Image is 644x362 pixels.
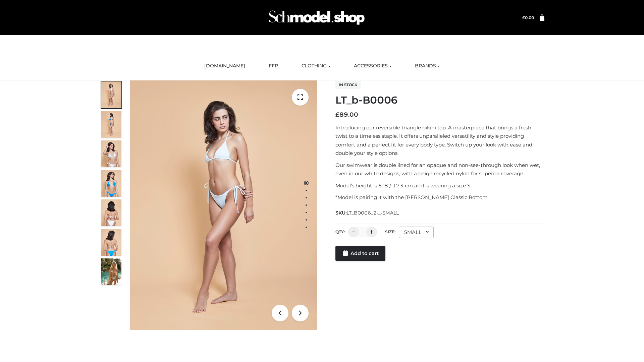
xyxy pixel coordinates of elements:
img: ArielClassicBikiniTop_CloudNine_AzureSky_OW114ECO_7-scaled.jpg [101,199,121,226]
p: Introducing our reversible triangle bikini top. A masterpiece that brings a fresh twist to a time... [335,123,544,158]
a: CLOTHING [297,59,335,73]
img: ArielClassicBikiniTop_CloudNine_AzureSky_OW114ECO_1-scaled.jpg [101,81,121,108]
a: Add to cart [335,246,385,261]
img: ArielClassicBikiniTop_CloudNine_AzureSky_OW114ECO_3-scaled.jpg [101,140,121,167]
img: ArielClassicBikiniTop_CloudNine_AzureSky_OW114ECO_1 [130,80,317,330]
span: In stock [335,81,361,89]
img: ArielClassicBikiniTop_CloudNine_AzureSky_OW114ECO_8-scaled.jpg [101,229,121,256]
img: Arieltop_CloudNine_AzureSky2.jpg [101,258,121,285]
a: £0.00 [522,15,534,20]
p: *Model is pairing it with the [PERSON_NAME] Classic Bottom [335,193,544,202]
a: [DOMAIN_NAME] [199,59,250,73]
p: Our swimwear is double lined for an opaque and non-see-through look when wet, even in our white d... [335,161,544,178]
img: Schmodel Admin 964 [266,4,367,31]
span: £ [335,111,339,118]
a: FFP [264,59,283,73]
span: LT_B0006_2-_-SMALL [346,210,399,216]
label: QTY: [335,229,345,234]
h1: LT_b-B0006 [335,94,544,106]
bdi: 0.00 [522,15,534,20]
img: ArielClassicBikiniTop_CloudNine_AzureSky_OW114ECO_2-scaled.jpg [101,111,121,138]
span: SKU: [335,209,399,217]
img: ArielClassicBikiniTop_CloudNine_AzureSky_OW114ECO_4-scaled.jpg [101,170,121,197]
div: SMALL [399,227,434,238]
a: BRANDS [410,59,445,73]
a: ACCESSORIES [349,59,396,73]
p: Model’s height is 5 ‘8 / 173 cm and is wearing a size S. [335,181,544,190]
bdi: 89.00 [335,111,358,118]
label: Size: [385,229,395,234]
span: £ [522,15,525,20]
